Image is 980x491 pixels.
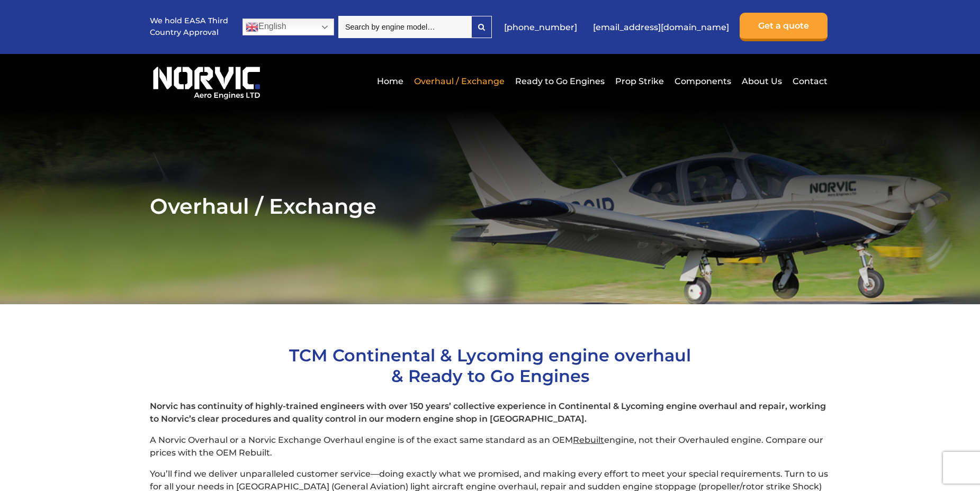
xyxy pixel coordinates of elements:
[246,21,258,33] img: en
[790,68,828,94] a: Contact
[672,68,734,94] a: Components
[411,68,507,94] a: Overhaul / Exchange
[150,193,830,219] h2: Overhaul / Exchange
[374,68,406,94] a: Home
[740,13,828,41] a: Get a quote
[499,14,582,40] a: [PHONE_NUMBER]
[338,16,471,38] input: Search by engine model…
[588,14,734,40] a: [EMAIL_ADDRESS][DOMAIN_NAME]
[150,434,830,459] p: A Norvic Overhaul or a Norvic Exchange Overhaul engine is of the exact same standard as an OEM en...
[613,68,667,94] a: Prop Strike
[513,68,607,94] a: Ready to Go Engines
[739,68,785,94] a: About Us
[573,435,604,445] span: Rebuilt
[150,15,229,38] p: We hold EASA Third Country Approval
[150,401,826,424] strong: Norvic has continuity of highly-trained engineers with over 150 years’ collective experience in C...
[289,345,691,386] span: TCM Continental & Lycoming engine overhaul & Ready to Go Engines
[242,19,334,35] a: English
[150,62,263,100] img: Norvic Aero Engines logo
